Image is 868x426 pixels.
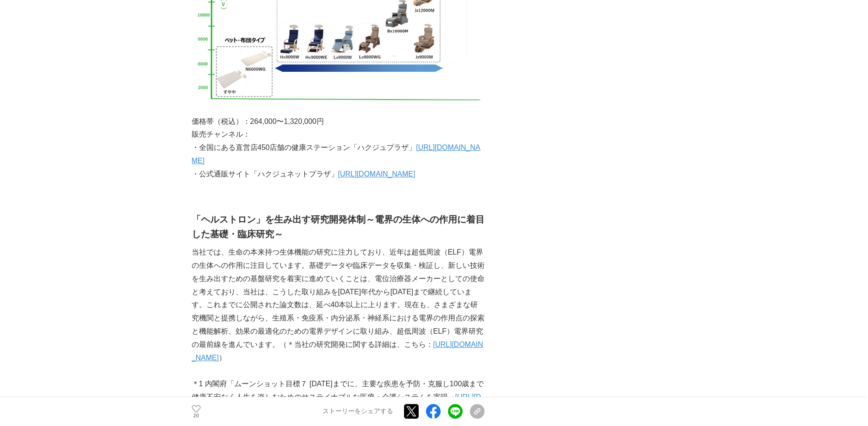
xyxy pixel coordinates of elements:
[192,212,485,241] h2: 「ヘルストロン」を生み出す研究開発体制～電界の生体への作用に着目した基礎・臨床研究～
[192,378,485,417] p: ＊1 内閣府「ムーンショット目標７ [DATE]までに、主要な疾患を予防・克服し100歳まで健康不安なく人生を楽しむためのサステイナブルな医療・介護システムを実現」 ([DATE] 参照)
[338,170,415,178] a: [URL][DOMAIN_NAME]
[192,115,485,128] p: 価格帯（税込）：264,000〜1,320,000円
[192,141,485,168] p: ・全国にある直営店450店舗の健康ステーション「ハクジュプラザ」
[192,144,480,165] a: [URL][DOMAIN_NAME]
[192,414,201,418] p: 20
[192,168,485,181] p: ・公式通販サイト「ハクジュネットプラザ」
[192,341,483,362] a: [URL][DOMAIN_NAME]
[323,408,393,416] p: ストーリーをシェアする
[192,128,485,141] p: 販売チャンネル：
[192,246,485,364] p: 当社では、生命の本来持つ生体機能の研究に注力しており、近年は超低周波（ELF）電界の生体への作用に注目しています。基礎データや臨床データを収集・検証し、新しい技術を生み出すための基盤研究を着実に...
